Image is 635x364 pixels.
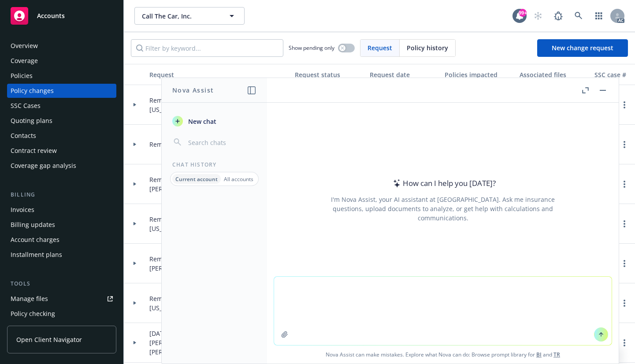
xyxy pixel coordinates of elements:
[7,69,116,83] a: Policies
[570,7,587,25] a: Search
[11,233,59,247] div: Account charges
[7,84,116,98] a: Policy changes
[142,11,218,21] span: Call The Car, Inc.
[16,335,82,344] span: Open Client Navigator
[186,117,216,126] span: New chat
[619,219,630,229] a: more
[124,125,146,164] div: Toggle Row Expanded
[11,203,34,217] div: Invoices
[124,283,146,323] div: Toggle Row Expanded
[619,139,630,150] a: more
[7,159,116,173] a: Coverage gap analysis
[519,9,527,17] div: 99+
[619,338,630,348] a: more
[149,140,257,149] span: Remove [PERSON_NAME]- Eff [DATE]
[169,113,260,129] button: New chat
[7,307,116,321] a: Policy checking
[149,254,288,273] span: Remove Driver- [PERSON_NAME] [PERSON_NAME]
[149,175,288,193] span: Remove Drivers: [PERSON_NAME]; [PERSON_NAME]; [PERSON_NAME]
[124,244,146,283] div: Toggle Row Expanded
[134,7,245,25] button: Call The Car, Inc.
[11,39,38,53] div: Overview
[175,175,218,183] p: Current account
[11,307,55,321] div: Policy checking
[529,7,547,25] a: Start snowing
[295,70,363,79] div: Request status
[619,258,630,269] a: more
[11,218,55,232] div: Billing updates
[520,70,587,79] div: Associated files
[11,84,54,98] div: Policy changes
[149,215,288,233] span: Remove 2021 Honda Accord #[US_VEHICLE_IDENTIFICATION_NUMBER]
[407,43,448,52] span: Policy history
[146,64,291,85] button: Request
[7,279,116,288] div: Tools
[550,7,567,25] a: Report a Bug
[11,129,36,143] div: Contacts
[7,248,116,262] a: Installment plans
[124,164,146,204] div: Toggle Row Expanded
[552,44,613,52] span: New change request
[7,190,116,199] div: Billing
[441,64,516,85] button: Policies impacted
[7,39,116,53] a: Overview
[149,96,288,114] span: Remove- [PERSON_NAME] Year- 2018 VIN- [US_VEHICLE_IDENTIFICATION_NUMBER]
[7,4,116,28] a: Accounts
[11,144,57,158] div: Contract review
[553,351,560,358] a: TR
[7,99,116,113] a: SSC Cases
[11,69,33,83] div: Policies
[319,195,567,223] div: I'm Nova Assist, your AI assistant at [GEOGRAPHIC_DATA]. Ask me insurance questions, upload docum...
[619,100,630,110] a: more
[445,70,512,79] div: Policies impacted
[271,345,615,364] span: Nova Assist can make mistakes. Explore what Nova can do: Browse prompt library for and
[7,129,116,143] a: Contacts
[7,144,116,158] a: Contract review
[619,179,630,189] a: more
[124,323,146,363] div: Toggle Row Expanded
[11,159,76,173] div: Coverage gap analysis
[516,64,591,85] button: Associated files
[7,203,116,217] a: Invoices
[537,39,628,57] a: New change request
[162,161,267,168] div: Chat History
[368,43,392,52] span: Request
[11,248,62,262] div: Installment plans
[131,39,283,57] input: Filter by keyword...
[619,298,630,308] a: more
[291,64,366,85] button: Request status
[124,204,146,244] div: Toggle Row Expanded
[11,114,52,128] div: Quoting plans
[390,178,496,189] div: How can I help you [DATE]?
[590,7,608,25] a: Switch app
[149,294,288,312] span: Remove 2018 Mercedes Metris [US_VEHICLE_IDENTIFICATION_NUMBER]
[7,233,116,247] a: Account charges
[172,85,214,95] h1: Nova Assist
[7,218,116,232] a: Billing updates
[536,351,542,358] a: BI
[7,114,116,128] a: Quoting plans
[186,136,256,149] input: Search chats
[7,54,116,68] a: Coverage
[7,292,116,306] a: Manage files
[370,70,438,79] div: Request date
[37,12,65,19] span: Accounts
[11,99,41,113] div: SSC Cases
[366,64,441,85] button: Request date
[274,277,612,345] textarea:              ...
[149,329,288,357] span: [DATE]- Remove Drivers: [PERSON_NAME]; [PERSON_NAME]; [PERSON_NAME]; [PERSON_NAME]
[124,85,146,125] div: Toggle Row Expanded
[289,44,334,52] span: Show pending only
[224,175,253,183] p: All accounts
[11,292,48,306] div: Manage files
[11,54,38,68] div: Coverage
[149,70,288,79] div: Request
